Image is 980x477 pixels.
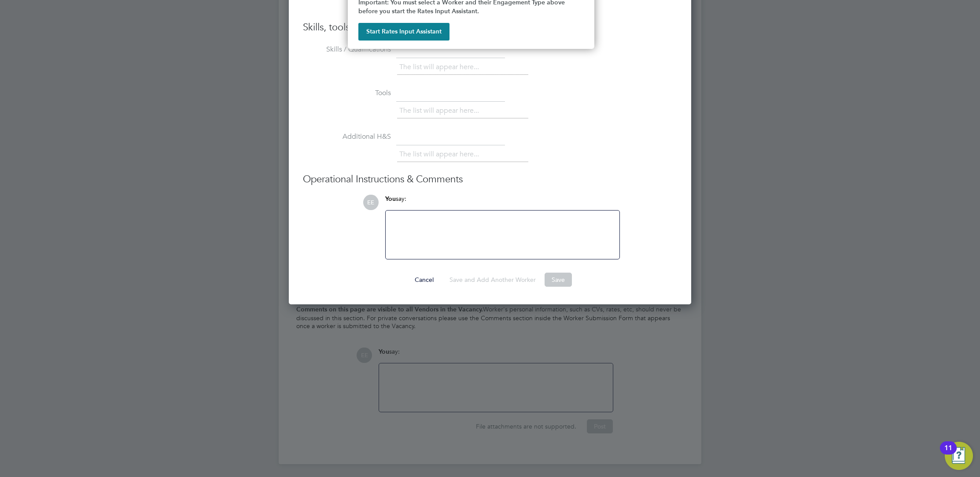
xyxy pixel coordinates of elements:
[358,23,449,41] button: Start Rates Input Assistant
[303,173,677,186] h3: Operational Instructions & Comments
[303,89,391,98] label: Tools
[399,105,483,117] li: The list will appear here...
[385,195,620,210] div: say:
[408,273,441,287] button: Cancel
[303,132,391,141] label: Additional H&S
[945,442,973,470] button: Open Resource Center, 11 new notifications
[399,61,483,73] li: The list will appear here...
[385,195,396,203] span: You
[303,45,391,54] label: Skills / Qualifications
[303,21,677,34] h3: Skills, tools, H&S
[442,273,543,287] button: Save and Add Another Worker
[545,273,572,287] button: Save
[399,148,483,160] li: The list will appear here...
[363,195,379,210] span: EE
[944,448,952,459] div: 11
